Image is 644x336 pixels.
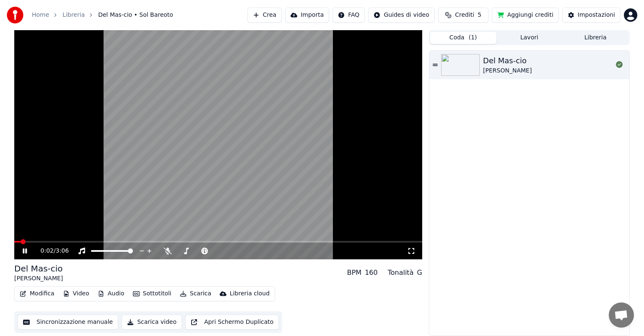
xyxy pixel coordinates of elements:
[94,288,128,300] button: Audio
[388,268,414,278] div: Tonalità
[496,32,563,44] button: Lavori
[7,7,23,23] img: youka
[130,288,175,300] button: Sottotitoli
[332,8,365,23] button: FAQ
[14,263,63,274] div: Del Mas-cio
[609,302,634,328] a: Aprire la chat
[122,315,182,330] button: Scarica video
[469,34,477,42] span: ( 1 )
[185,315,279,330] button: Apri Schermo Duplicato
[417,268,422,278] div: G
[32,11,49,19] a: Home
[16,288,58,300] button: Modifica
[365,268,378,278] div: 160
[177,288,215,300] button: Scarica
[14,274,63,283] div: [PERSON_NAME]
[285,8,329,23] button: Importa
[492,8,559,23] button: Aggiungi crediti
[562,8,621,23] button: Impostazioni
[98,11,173,19] span: Del Mas-cio • Sol Bareoto
[562,32,628,44] button: Libreria
[483,55,532,67] div: Del Mas-cio
[247,8,282,23] button: Crea
[56,247,69,255] span: 3:06
[438,8,488,23] button: Crediti5
[368,8,434,23] button: Guides di video
[230,289,270,298] div: Libreria cloud
[32,11,173,19] nav: breadcrumb
[578,11,615,19] div: Impostazioni
[430,32,496,44] button: Coda
[478,11,481,19] span: 5
[41,247,61,255] div: /
[347,268,361,278] div: BPM
[62,11,85,19] a: Libreria
[60,288,93,300] button: Video
[41,247,54,255] span: 0:02
[18,315,118,330] button: Sincronizzazione manuale
[483,67,532,75] div: [PERSON_NAME]
[455,11,474,19] span: Crediti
